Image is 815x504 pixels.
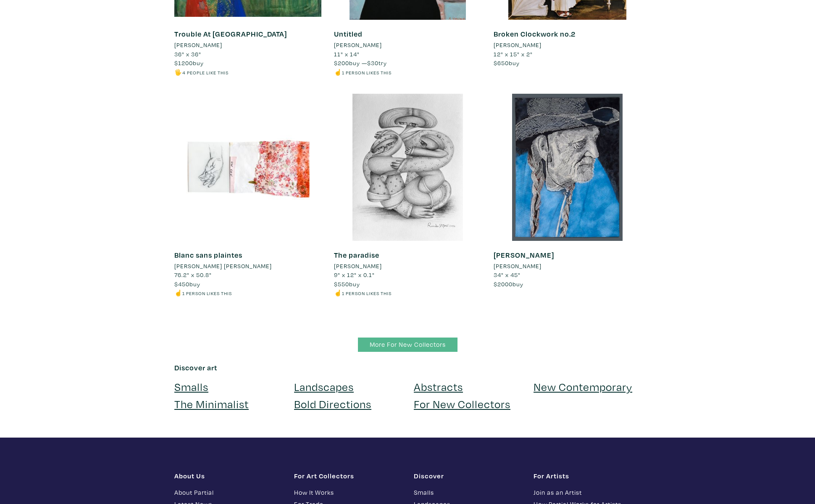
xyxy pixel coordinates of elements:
[494,59,509,67] span: $650
[334,280,360,288] span: buy
[334,59,387,67] span: buy — try
[294,396,371,411] a: Bold Directions
[334,59,349,67] span: $200
[414,379,463,394] a: Abstracts
[174,50,201,58] span: 36" x 36"
[334,68,481,77] li: ☝️
[294,472,401,480] h1: For Art Collectors
[174,488,281,497] a: About Partial
[414,488,521,497] a: Smalls
[494,40,542,50] li: [PERSON_NAME]
[174,280,200,288] span: buy
[534,488,641,497] a: Join as an Artist
[174,59,204,67] span: buy
[334,250,379,260] a: The paradise
[334,280,349,288] span: $550
[334,288,481,298] li: ☝️
[534,472,641,480] h1: For Artists
[174,59,193,67] span: $1200
[174,261,321,271] a: [PERSON_NAME] [PERSON_NAME]
[174,271,212,279] span: 76.2" x 50.8"
[342,69,392,76] small: 1 person likes this
[334,261,481,271] a: [PERSON_NAME]
[174,396,249,411] a: The Minimalist
[174,261,272,271] li: [PERSON_NAME] [PERSON_NAME]
[414,472,521,480] h1: Discover
[174,288,321,298] li: ☝️
[174,472,281,480] h1: About Us
[334,40,481,50] a: [PERSON_NAME]
[174,379,208,394] a: Smalls
[494,280,523,288] span: buy
[182,290,232,296] small: 1 person likes this
[334,40,382,50] li: [PERSON_NAME]
[294,379,354,394] a: Landscapes
[334,29,363,39] a: Untitled
[174,68,321,77] li: 🖐️
[494,50,533,58] span: 12" x 15" x 2"
[174,40,222,50] li: [PERSON_NAME]
[494,261,641,271] a: [PERSON_NAME]
[494,29,576,39] a: Broken Clockwork no.2
[174,280,189,288] span: $450
[494,261,542,271] li: [PERSON_NAME]
[494,271,521,279] span: 34" x 45"
[534,379,632,394] a: New Contemporary
[334,50,360,58] span: 11" x 14"
[294,488,401,497] a: How It Works
[494,250,554,260] a: [PERSON_NAME]
[174,250,242,260] a: Blanc sans plaintes
[367,59,379,67] span: $30
[358,338,457,352] a: More For New Collectors
[334,261,382,271] li: [PERSON_NAME]
[342,290,392,296] small: 1 person likes this
[334,271,375,279] span: 9" x 12" x 0.1"
[182,69,229,76] small: 4 people like this
[174,29,287,39] a: Trouble At [GEOGRAPHIC_DATA]
[174,40,321,50] a: [PERSON_NAME]
[414,396,510,411] a: For New Collectors
[174,363,641,372] h6: Discover art
[494,59,520,67] span: buy
[494,40,641,50] a: [PERSON_NAME]
[494,280,513,288] span: $2000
